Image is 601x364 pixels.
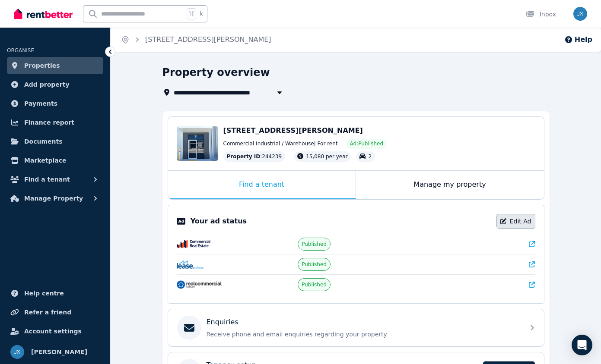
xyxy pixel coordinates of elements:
[111,28,282,52] nav: Breadcrumb
[496,214,535,229] a: Edit Ad
[145,35,271,44] a: [STREET_ADDRESS][PERSON_NAME]
[302,241,327,248] span: Published
[7,171,103,188] button: Find a tenant
[24,136,63,147] span: Documents
[7,285,103,302] a: Help centre
[223,151,286,162] div: : 244239
[7,152,103,169] a: Marketplace
[7,76,103,93] a: Add property
[7,47,34,53] span: ORGANISE
[7,114,103,131] a: Finance report
[24,60,60,71] span: Properties
[24,117,74,128] span: Finance report
[227,153,261,160] span: Property ID
[14,7,73,20] img: RentBetter
[168,171,356,199] div: Find a tenant
[24,288,64,298] span: Help centre
[7,95,103,112] a: Payments
[24,79,70,90] span: Add property
[24,326,82,336] span: Account settings
[168,309,544,346] a: EnquiriesReceive phone and email enquiries regarding your property
[177,240,211,248] img: CommercialRealEstate.com.au
[24,155,66,166] span: Marketplace
[302,261,327,268] span: Published
[573,7,587,21] img: James Xuereb
[162,66,270,79] h1: Property overview
[306,154,347,160] span: 15,080 per year
[10,345,24,359] img: James Xuereb
[302,281,327,288] span: Published
[177,280,222,289] img: RealCommercial.com.au
[31,347,87,357] span: [PERSON_NAME]
[572,335,592,355] div: Open Intercom Messenger
[356,171,544,199] div: Manage my property
[7,190,103,207] button: Manage Property
[7,323,103,340] a: Account settings
[24,307,71,317] span: Refer a friend
[564,35,592,45] button: Help
[7,133,103,150] a: Documents
[207,317,238,327] p: Enquiries
[207,330,519,339] p: Receive phone and email enquiries regarding your property
[24,193,83,204] span: Manage Property
[200,10,203,17] span: k
[7,57,103,74] a: Properties
[191,216,247,226] p: Your ad status
[223,140,338,147] span: Commercial Industrial / Warehouse | For rent
[24,174,70,185] span: Find a tenant
[368,154,372,160] span: 2
[177,260,204,269] img: Lease.com.au
[24,98,57,109] span: Payments
[526,10,556,19] div: Inbox
[350,140,383,147] span: Ad: Published
[7,304,103,321] a: Refer a friend
[223,126,363,135] span: [STREET_ADDRESS][PERSON_NAME]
